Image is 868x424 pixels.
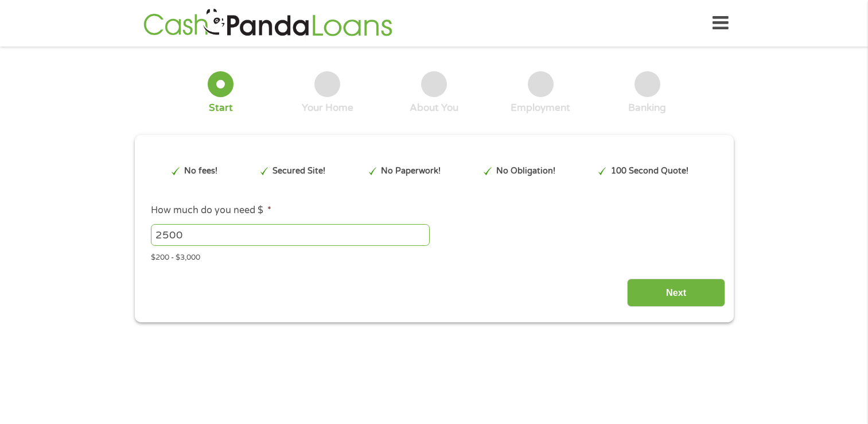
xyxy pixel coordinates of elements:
div: Employment [511,102,570,114]
input: Next [627,279,725,307]
div: Start [209,102,233,114]
div: About You [410,102,458,114]
label: How much do you need $ [151,205,271,217]
p: Secured Site! [273,165,325,178]
p: 100 Second Quote! [611,165,688,178]
div: $200 - $3,000 [151,248,717,264]
p: No fees! [184,165,217,178]
div: Banking [628,102,666,114]
div: Your Home [302,102,353,114]
p: No Obligation! [496,165,555,178]
p: No Paperwork! [381,165,441,178]
img: GetLoanNow Logo [140,7,396,40]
